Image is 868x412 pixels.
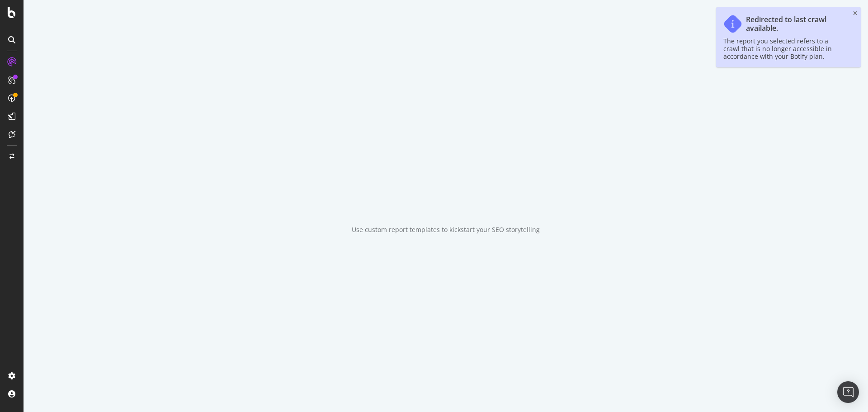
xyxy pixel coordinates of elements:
div: close toast [853,11,857,16]
div: Use custom report templates to kickstart your SEO storytelling [352,225,540,234]
div: The report you selected refers to a crawl that is no longer accessible in accordance with your Bo... [723,37,844,60]
div: Redirected to last crawl available. [746,15,844,33]
div: animation [413,178,478,211]
div: Open Intercom Messenger [837,381,859,403]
